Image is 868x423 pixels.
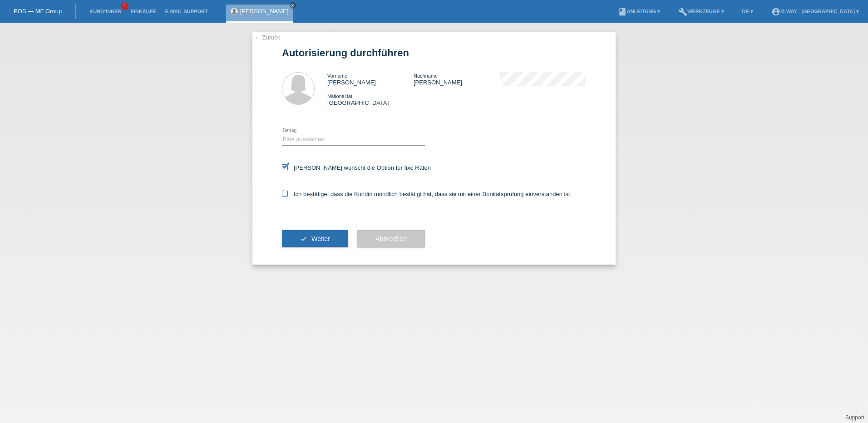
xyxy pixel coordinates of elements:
[357,230,425,247] button: Abbrechen
[738,9,758,14] a: DE ▾
[674,9,729,14] a: buildWerkzeuge ▾
[290,2,296,9] a: close
[282,191,572,197] label: Ich bestätige, dass die Kundin mündlich bestätigt hat, dass sie mit einer Bonitätsprüfung einvers...
[327,93,352,99] span: Nationalität
[327,93,414,106] div: [GEOGRAPHIC_DATA]
[767,9,863,14] a: account_circlem-way - [GEOGRAPHIC_DATA] ▾
[845,414,864,421] a: Support
[282,230,348,247] button: check Weiter
[291,3,295,8] i: close
[121,2,128,10] span: 1
[327,73,347,79] span: Vorname
[85,9,126,14] a: Kund*innen
[282,47,586,59] h1: Autorisierung durchführen
[161,9,212,14] a: E-Mail Support
[14,8,62,15] a: POS — MF Group
[771,7,780,16] i: account_circle
[414,73,438,79] span: Nachname
[282,164,431,171] label: [PERSON_NAME] wünscht die Option für fixe Raten
[375,235,407,242] span: Abbrechen
[126,9,160,14] a: Einkäufe
[240,8,289,15] a: [PERSON_NAME]
[327,72,414,86] div: [PERSON_NAME]
[311,235,330,242] span: Weiter
[678,7,687,16] i: build
[300,235,307,242] i: check
[613,9,665,14] a: bookAnleitung ▾
[414,72,500,86] div: [PERSON_NAME]
[255,34,280,41] a: ← Zurück
[618,7,627,16] i: book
